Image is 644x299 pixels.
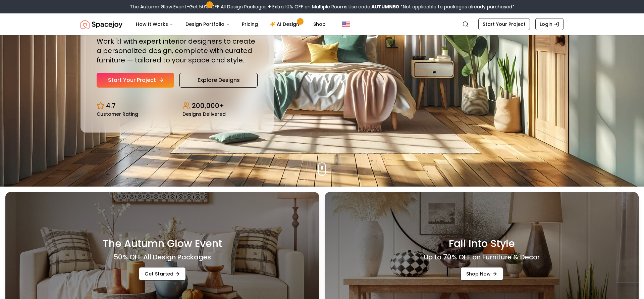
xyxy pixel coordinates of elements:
a: Get Started [139,267,186,281]
img: Spacejoy Logo [80,17,122,31]
h4: Up to 70% OFF on Furniture & Decor [424,252,540,262]
span: Use code: [348,3,399,10]
a: Spacejoy [80,17,122,31]
a: AI Design [265,17,307,31]
b: AUTUMN50 [371,3,399,10]
small: Designs Delivered [182,112,226,116]
a: Start Your Project [97,73,174,88]
small: Customer Rating [97,112,138,116]
a: Pricing [236,17,263,31]
div: The Autumn Glow Event-Get 50% OFF All Design Packages + Extra 10% OFF on Multiple Rooms. [130,3,515,10]
a: Explore Designs [179,73,258,88]
button: How It Works [130,17,179,31]
p: 200,000+ [192,101,224,110]
span: *Not applicable to packages already purchased* [399,3,515,10]
nav: Global [80,13,563,35]
div: Design stats [97,96,258,116]
a: Shop [308,17,331,31]
h4: 50% OFF All Design Packages [114,252,211,262]
h3: The Autumn Glow Event [103,238,222,250]
a: Start Your Project [478,18,530,30]
img: United States [342,20,350,28]
p: Work 1:1 with expert interior designers to create a personalized design, complete with curated fu... [97,37,258,65]
p: 4.7 [106,101,116,110]
a: Login [535,18,563,30]
button: Design Portfolio [180,17,235,31]
a: Shop Now [461,267,503,281]
h3: Fall Into Style [449,238,515,250]
nav: Main [130,17,331,31]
